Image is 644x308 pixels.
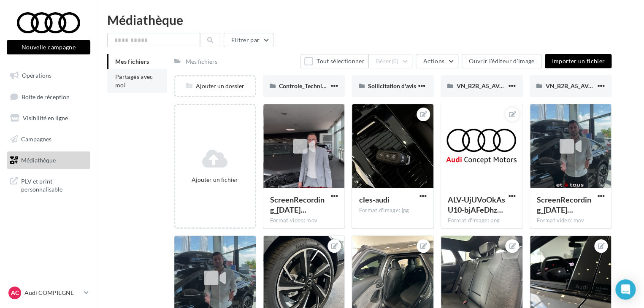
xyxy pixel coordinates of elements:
[224,33,273,47] button: Filtrer par
[270,217,338,224] div: Format video: mov
[21,176,87,194] span: PLV et print personnalisable
[368,82,416,89] span: Sollicitation d'avis
[359,207,427,214] div: Format d'image: jpg
[462,54,541,68] button: Ouvrir l'éditeur d'image
[14,14,20,20] img: logo_orange.svg
[21,135,51,143] span: Campagnes
[22,72,51,79] span: Opérations
[5,130,92,148] a: Campagnes
[11,289,19,297] span: AC
[175,82,255,90] div: Ajouter un dossier
[279,82,419,89] span: Controle_Technique_25_AUDI SERVICE_CARROUSEL
[115,58,149,65] span: Mes fichiers
[22,22,95,29] div: Domaine: [DOMAIN_NAME]
[107,14,634,26] div: Médiathèque
[545,54,612,68] button: Importer un fichier
[368,54,413,68] button: Gérer(0)
[7,285,90,301] a: AC Audi COMPIEGNE
[423,57,444,65] span: Actions
[22,93,70,100] span: Boîte de réception
[537,195,591,214] span: ScreenRecording_08-01-2025 09-50-32_1
[448,195,505,214] span: ALV-UjUVoOkAsU10-bjAFeDhzLRjDR6HDBx6z7dsm1ccjRuRA5Ns2K3a
[359,195,389,204] span: cles-audi
[21,156,56,163] span: Médiathèque
[106,50,127,55] div: Mots-clés
[97,49,104,56] img: tab_keywords_by_traffic_grey.svg
[24,14,41,20] div: v 4.0.25
[537,217,605,224] div: Format video: mov
[5,67,92,84] a: Opérations
[179,176,252,184] div: Ajouter un fichier
[5,88,92,106] a: Boîte de réception
[416,54,458,68] button: Actions
[35,49,42,56] img: tab_domain_overview_orange.svg
[7,40,90,54] button: Nouvelle campagne
[448,217,516,224] div: Format d'image: png
[300,54,368,68] button: Tout sélectionner
[392,58,399,65] span: (0)
[5,151,92,169] a: Médiathèque
[115,73,153,89] span: Partagés avec moi
[552,57,605,65] span: Importer un fichier
[24,289,81,297] p: Audi COMPIEGNE
[14,22,20,29] img: website_grey.svg
[5,172,92,197] a: PLV et print personnalisable
[5,109,92,127] a: Visibilité en ligne
[23,114,68,122] span: Visibilité en ligne
[615,279,636,300] div: Open Intercom Messenger
[270,195,325,214] span: ScreenRecording_08-08-2025 11-12-57_1
[44,50,65,55] div: Domaine
[186,57,217,66] div: Mes fichiers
